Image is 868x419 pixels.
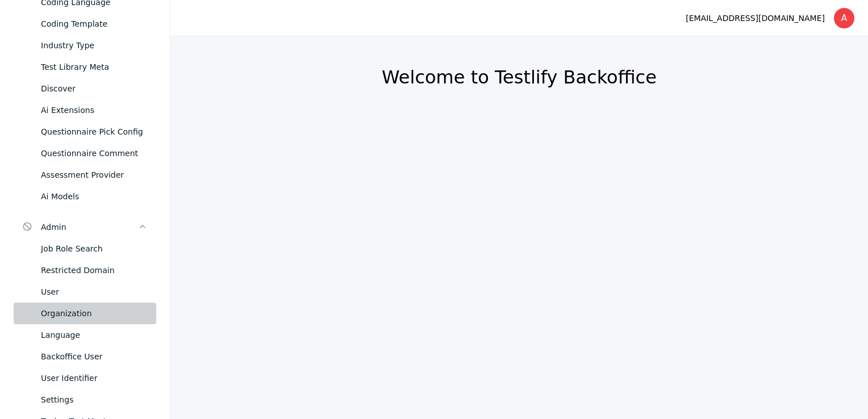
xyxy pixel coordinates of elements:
[41,220,138,234] div: Admin
[41,285,147,299] div: User
[41,393,147,407] div: Settings
[14,367,156,389] a: User Identifier
[41,350,147,363] div: Backoffice User
[41,307,147,320] div: Organization
[41,371,147,385] div: User Identifier
[14,121,156,143] a: Questionnaire Pick Config
[14,324,156,346] a: Language
[41,168,147,182] div: Assessment Provider
[41,125,147,139] div: Questionnaire Pick Config
[14,259,156,281] a: Restricted Domain
[14,35,156,56] a: Industry Type
[41,60,147,74] div: Test Library Meta
[41,103,147,117] div: Ai Extensions
[41,242,147,255] div: Job Role Search
[41,82,147,95] div: Discover
[14,56,156,78] a: Test Library Meta
[41,39,147,52] div: Industry Type
[686,11,825,25] div: [EMAIL_ADDRESS][DOMAIN_NAME]
[14,78,156,99] a: Discover
[14,143,156,164] a: Questionnaire Comment
[14,238,156,259] a: Job Role Search
[14,164,156,186] a: Assessment Provider
[834,8,854,28] div: A
[14,281,156,303] a: User
[41,146,147,160] div: Questionnaire Comment
[14,99,156,121] a: Ai Extensions
[14,389,156,410] a: Settings
[14,303,156,324] a: Organization
[14,186,156,207] a: Ai Models
[41,17,147,31] div: Coding Template
[14,13,156,35] a: Coding Template
[14,346,156,367] a: Backoffice User
[41,190,147,203] div: Ai Models
[41,263,147,277] div: Restricted Domain
[41,328,147,342] div: Language
[198,66,841,89] h2: Welcome to Testlify Backoffice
